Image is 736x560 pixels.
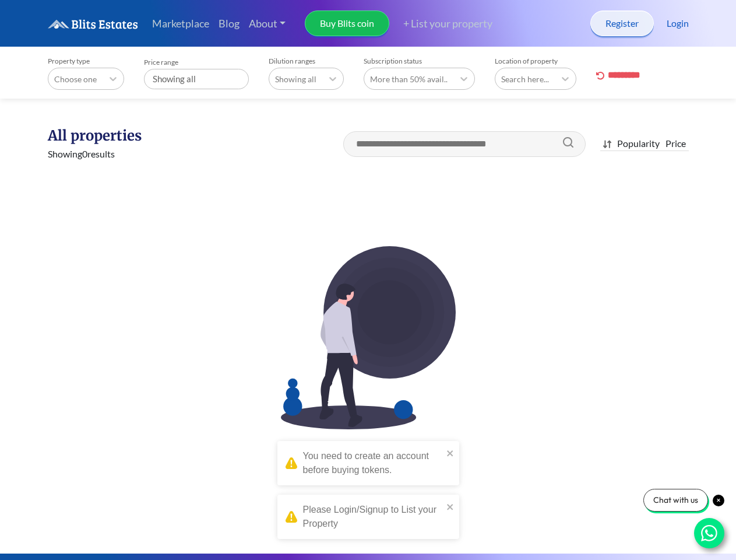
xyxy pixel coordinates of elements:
[446,499,455,513] button: close
[144,69,249,89] div: Showing all
[590,10,654,36] a: Register
[303,503,443,531] div: Please Login/Signup to List your Property
[244,11,291,36] a: About
[665,136,686,150] div: Price
[281,246,456,429] img: EmptyImage
[495,57,576,65] label: Location of property
[147,11,214,36] a: Marketplace
[303,449,443,477] div: You need to create an account before buying tokens.
[617,136,660,150] div: Popularity
[364,57,475,65] label: Subscription status
[48,127,198,145] h1: All properties
[214,11,244,36] a: Blog
[48,429,689,480] h1: No Properties found
[446,446,455,460] button: close
[667,16,689,30] a: Login
[389,16,492,32] a: + List your property
[48,19,138,29] img: logo.6a08bd47fd1234313fe35534c588d03a.svg
[305,10,389,36] a: Buy Blits coin
[643,489,708,512] div: Chat with us
[48,57,124,65] label: Property type
[144,58,249,66] label: Price range
[48,148,115,159] span: Showing 0 results
[269,57,344,65] label: Dilution ranges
